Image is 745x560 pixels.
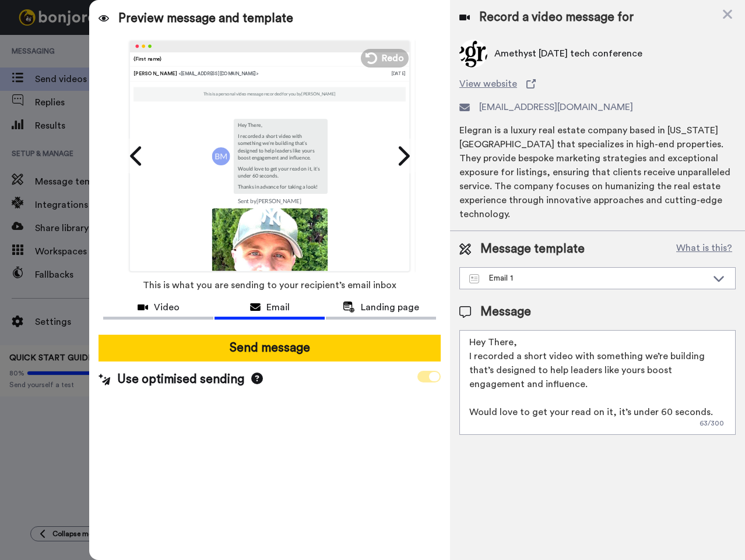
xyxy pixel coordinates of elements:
[133,70,391,77] div: [PERSON_NAME]
[480,240,585,258] span: Message template
[238,122,323,129] p: Hey There,
[459,330,736,435] textarea: Hey There, I recorded a short video with something we’re building that’s designed to help leaders...
[143,272,396,298] span: This is what you are sending to your recipient’s email inbox
[99,335,441,361] button: Send message
[117,371,244,388] span: Use optimised sending
[361,300,419,314] span: Landing page
[238,183,323,190] p: Thanks in advance for taking a look!
[65,10,157,93] span: Hi [PERSON_NAME], thanks for joining us with a paid account! Wanted to say thanks in person, so p...
[203,91,336,97] p: This is a personal video message recorded for you by [PERSON_NAME]
[459,77,736,91] a: View website
[1,2,33,34] img: 3183ab3e-59ed-45f6-af1c-10226f767056-1659068401.jpg
[37,37,51,51] img: mute-white.svg
[469,274,479,283] img: Message-temps.svg
[154,300,180,314] span: Video
[479,100,633,114] span: [EMAIL_ADDRESS][DOMAIN_NAME]
[459,123,736,221] div: Elegran is a luxury real estate company based in [US_STATE][GEOGRAPHIC_DATA] that specializes in ...
[212,194,327,208] td: Sent by [PERSON_NAME]
[266,300,290,314] span: Email
[673,240,736,258] button: What is this?
[469,272,707,284] div: Email 1
[212,208,327,323] img: Z
[238,165,323,179] p: Would love to get your read on it, it’s under 60 seconds.
[459,77,517,91] span: View website
[238,132,323,161] p: I recorded a short video with something we’re building that’s designed to help leaders like yours...
[391,70,406,77] div: [DATE]
[212,147,230,165] img: bm.png
[480,303,531,321] span: Message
